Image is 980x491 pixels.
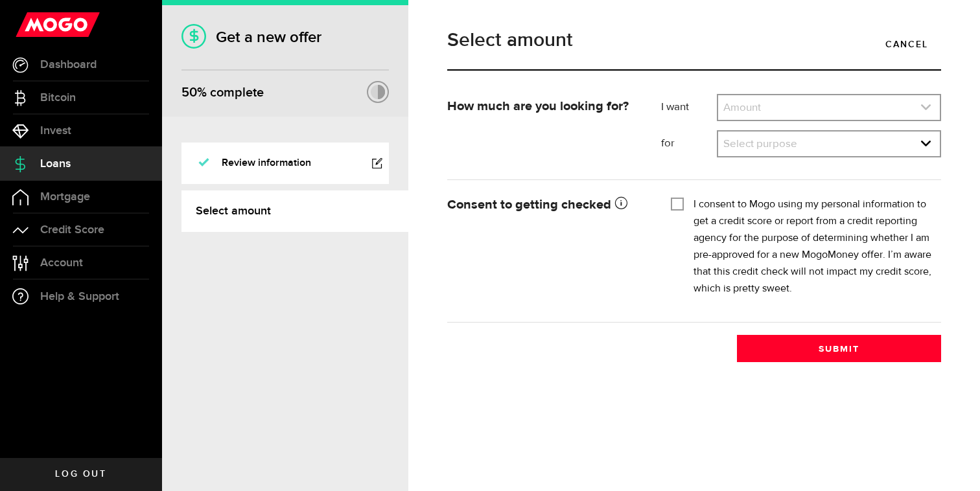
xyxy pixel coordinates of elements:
h1: Select amount [447,30,941,50]
input: I consent to Mogo using my personal information to get a credit score or report from a credit rep... [671,196,684,209]
span: Invest [40,125,71,137]
h1: Get a new offer [181,28,389,47]
strong: Consent to getting checked [447,198,627,211]
span: Help & Support [40,291,119,303]
label: I consent to Mogo using my personal information to get a credit score or report from a credit rep... [694,196,931,297]
a: expand select [718,131,940,156]
a: expand select [718,95,940,120]
a: Select amount [181,190,408,232]
span: Mortgage [40,191,90,203]
strong: How much are you looking for? [447,100,629,113]
button: Submit [737,335,941,362]
span: Dashboard [40,59,97,71]
span: Loans [40,158,71,170]
span: 50 [181,85,197,100]
a: Cancel [872,30,941,58]
a: Review information [181,143,389,184]
span: Credit Score [40,224,104,236]
button: Open LiveChat chat widget [10,5,49,44]
span: Log out [55,470,106,479]
label: for [661,136,717,152]
span: Account [40,257,83,269]
div: % complete [181,81,264,104]
span: Bitcoin [40,92,76,104]
label: I want [661,100,717,115]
